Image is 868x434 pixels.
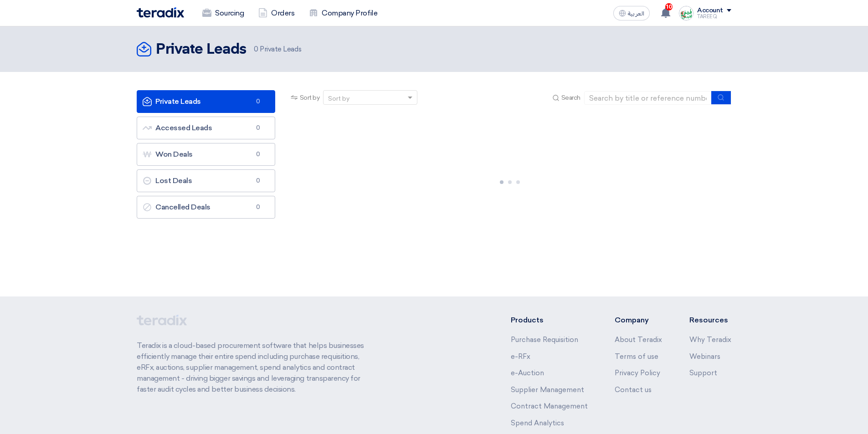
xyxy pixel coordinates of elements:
[254,44,301,55] span: Private Leads
[511,352,530,361] a: e-RFx
[511,369,544,377] a: e-Auction
[137,196,275,219] a: Cancelled Deals0
[561,93,580,102] span: Search
[253,97,264,106] span: 0
[300,93,320,102] span: Sort by
[511,402,588,410] a: Contract Management
[253,203,264,212] span: 0
[615,369,660,377] a: Privacy Policy
[689,315,731,326] li: Resources
[137,169,275,192] a: Lost Deals0
[137,143,275,166] a: Won Deals0
[689,336,731,344] a: Why Teradix
[137,340,375,395] p: Teradix is a cloud-based procurement software that helps businesses efficiently manage their enti...
[584,91,712,105] input: Search by title or reference number
[254,45,258,53] span: 0
[613,6,650,20] button: العربية
[615,352,658,361] a: Terms of use
[697,7,723,15] div: Account
[615,336,662,344] a: About Teradix
[628,10,644,17] span: العربية
[665,3,673,10] span: 10
[689,369,717,377] a: Support
[137,7,184,18] img: Teradix logo
[302,3,385,23] a: Company Profile
[251,3,302,23] a: Orders
[156,41,247,59] h2: Private Leads
[253,123,264,133] span: 0
[511,386,584,394] a: Supplier Management
[615,386,652,394] a: Contact us
[615,315,662,326] li: Company
[511,419,564,427] a: Spend Analytics
[511,336,578,344] a: Purchase Requisition
[253,150,264,159] span: 0
[697,14,731,19] div: TAREEQ
[679,6,693,20] img: Screenshot___1727703618088.png
[689,352,720,361] a: Webinars
[511,315,588,326] li: Products
[195,3,251,23] a: Sourcing
[137,117,275,139] a: Accessed Leads0
[137,90,275,113] a: Private Leads0
[328,94,349,103] div: Sort by
[253,176,264,185] span: 0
